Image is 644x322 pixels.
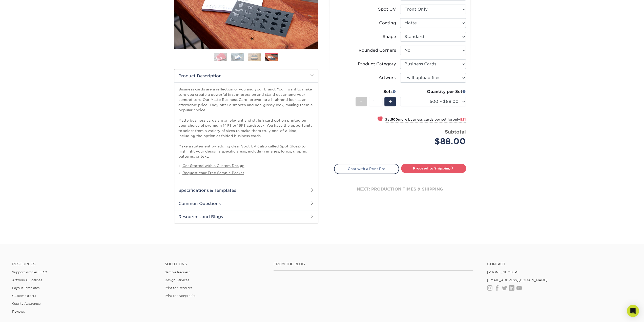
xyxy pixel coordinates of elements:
a: Request Your Free Sample Packet [182,171,244,175]
h2: Resources and Blogs [174,210,318,223]
img: Business Cards 02 [231,53,244,61]
a: Quality Assurance [12,302,40,306]
img: Business Cards 01 [214,51,227,64]
span: ! [379,117,381,122]
strong: Subtotal [445,129,466,135]
a: Contact [487,262,632,266]
p: Business cards are a reflection of you and your brand. You'll want to make sure you create a powe... [178,87,314,159]
img: Business Cards 04 [265,54,278,62]
a: Sample Request [165,270,190,274]
div: Quantity per Set [400,89,466,95]
h4: Solutions [165,262,266,266]
a: [EMAIL_ADDRESS][DOMAIN_NAME] [487,278,547,282]
img: Business Cards 03 [248,53,261,61]
a: Artwork Guidelines [12,278,42,282]
div: Shape [383,34,396,40]
h4: Resources [12,262,157,266]
div: Rounded Corners [359,47,396,53]
a: Support Articles | FAQ [12,270,47,274]
a: Get Started with a Custom Design [182,164,244,168]
div: Product Category [358,61,396,67]
span: + [388,98,392,105]
a: Design Services [165,278,189,282]
div: next: production times & shipping [334,174,466,204]
a: Chat with a Print Pro [334,164,399,174]
strong: 500 [391,118,398,121]
small: Get more business cards per set for [385,118,466,123]
span: only [453,118,466,121]
div: $88.00 [404,135,466,147]
a: Print for Nonprofits [165,294,195,298]
a: [PHONE_NUMBER] [487,270,518,274]
h4: From the Blog [274,262,473,266]
div: Open Intercom Messenger [627,305,639,317]
div: Coating [379,20,396,26]
h2: Common Questions [174,197,318,210]
a: Proceed to Shipping [401,164,466,173]
h2: Specifications & Templates [174,184,318,197]
div: Artwork [379,75,396,81]
a: Layout Templates [12,286,39,290]
span: - [360,98,362,105]
a: Custom Orders [12,294,36,298]
span: $21 [460,118,466,121]
h2: Product Description [174,69,318,82]
div: Spot UV [378,6,396,12]
a: Reviews [12,310,25,313]
a: Print for Resellers [165,286,192,290]
div: Sets [356,89,396,95]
